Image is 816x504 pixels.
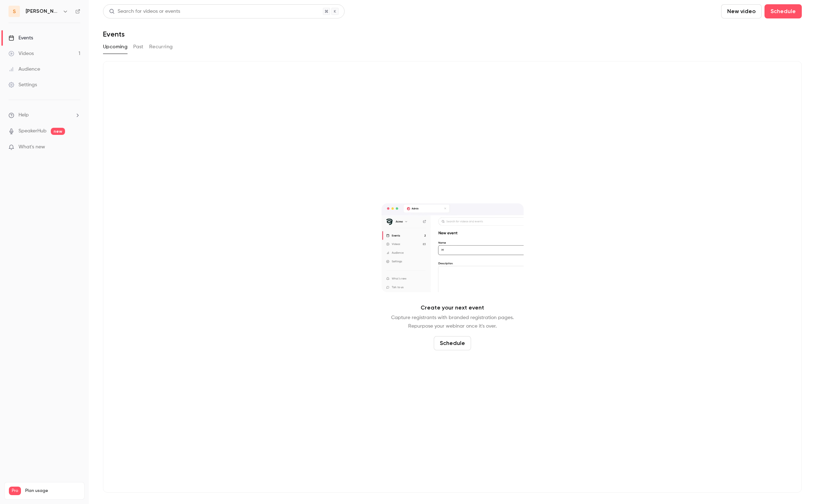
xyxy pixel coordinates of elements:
span: Plan usage [25,488,80,494]
div: Videos [9,50,34,57]
button: New video [721,4,762,18]
button: Recurring [149,41,173,53]
p: Capture registrants with branded registration pages. Repurpose your webinar once it's over. [391,313,514,330]
span: Help [18,111,29,119]
span: S [13,8,16,15]
li: help-dropdown-opener [9,111,80,119]
div: Settings [9,81,37,88]
div: Events [9,34,33,42]
div: Audience [9,66,40,73]
span: new [51,128,65,135]
span: Pro [9,487,21,495]
iframe: Noticeable Trigger [72,144,80,150]
button: Schedule [434,336,471,350]
p: Create your next event [421,303,484,312]
a: SpeakerHub [18,127,47,135]
h6: [PERSON_NAME] [26,8,60,15]
h1: Events [103,30,125,38]
button: Past [133,41,144,53]
button: Schedule [764,4,802,18]
span: What's new [18,143,45,151]
button: Upcoming [103,41,128,53]
div: Search for videos or events [109,8,180,15]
